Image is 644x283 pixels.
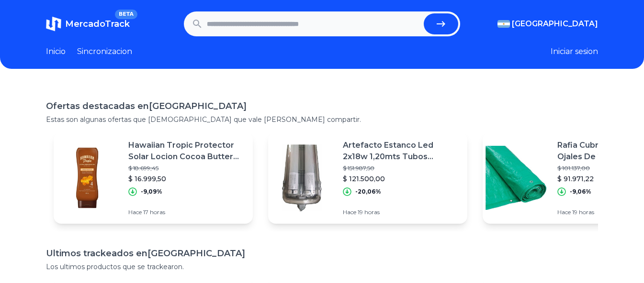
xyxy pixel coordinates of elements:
p: Hace 19 horas [343,208,460,216]
span: MercadoTrack [65,19,130,29]
img: Argentina [497,20,510,28]
img: MercadoTrack [46,16,61,32]
img: Featured image [268,144,335,211]
img: Featured image [54,144,121,211]
p: Estas son algunas ofertas que [DEMOGRAPHIC_DATA] que vale [PERSON_NAME] compartir. [46,115,598,124]
p: $ 151.987,50 [343,164,460,172]
p: Los ultimos productos que se trackearon. [46,262,598,272]
p: $ 18.699,45 [128,164,245,172]
a: Inicio [46,46,66,57]
span: BETA [115,10,137,19]
p: -9,06% [570,188,591,196]
a: Featured imageArtefacto Estanco Led 2x18w 1,20mts Tubos Interelec Pack X 5$ 151.987,50$ 121.500,0... [268,132,467,224]
button: Iniciar sesion [551,46,598,57]
p: $ 121.500,00 [343,174,460,184]
p: Hawaiian Tropic Protector Solar Locion Cocoa Butter 240ml [128,140,245,163]
p: -9,09% [141,188,162,196]
h1: Ofertas destacadas en [GEOGRAPHIC_DATA] [46,99,598,113]
a: Sincronizacion [77,46,132,57]
h1: Ultimos trackeados en [GEOGRAPHIC_DATA] [46,247,598,260]
img: Featured image [483,144,550,211]
p: -20,06% [355,188,381,196]
p: Hace 17 horas [128,208,245,216]
p: $ 16.999,50 [128,174,245,184]
span: [GEOGRAPHIC_DATA] [512,18,598,30]
a: MercadoTrackBETA [46,16,130,32]
a: Featured imageHawaiian Tropic Protector Solar Locion Cocoa Butter 240ml$ 18.699,45$ 16.999,50-9,0... [54,132,253,224]
button: [GEOGRAPHIC_DATA] [497,18,598,30]
p: Artefacto Estanco Led 2x18w 1,20mts Tubos Interelec Pack X 5 [343,140,460,163]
